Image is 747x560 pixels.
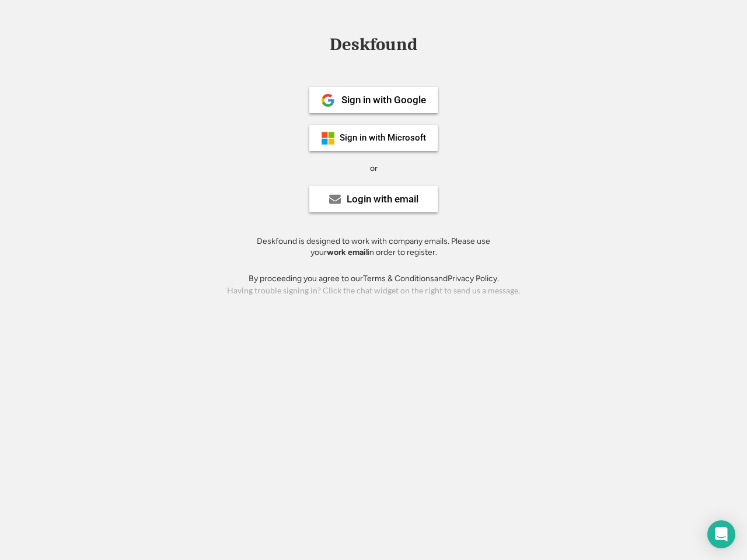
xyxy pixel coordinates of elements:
div: Login with email [347,194,418,204]
div: or [370,163,378,174]
img: ms-symbollockup_mssymbol_19.png [321,131,335,145]
img: 1024px-Google__G__Logo.svg.png [321,93,335,107]
strong: work email [327,247,368,257]
a: Terms & Conditions [363,274,434,283]
div: Deskfound [324,36,423,54]
a: Privacy Policy. [448,274,499,283]
div: By proceeding you agree to our and [249,273,499,285]
div: Sign in with Google [341,95,426,105]
div: Deskfound is designed to work with company emails. Please use your in order to register. [242,236,505,258]
div: Sign in with Microsoft [340,134,426,142]
div: Open Intercom Messenger [707,520,735,548]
